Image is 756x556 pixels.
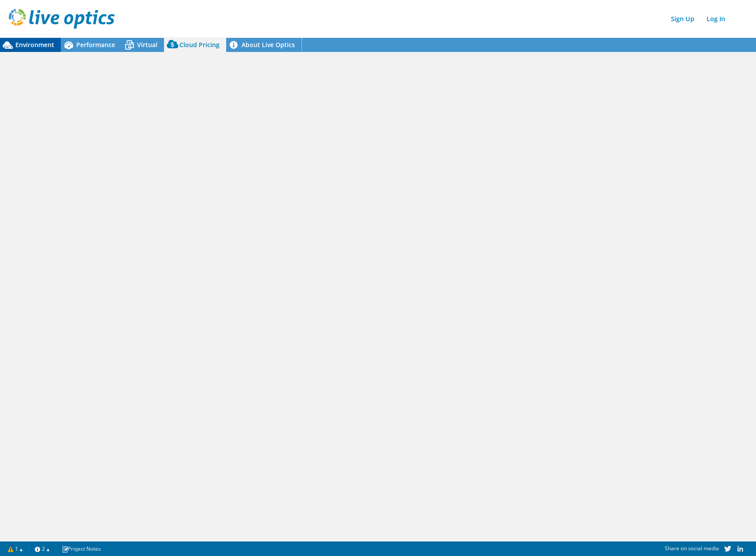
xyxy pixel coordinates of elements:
span: Performance [76,41,115,49]
a: Log In [702,12,730,25]
a: About Live Optics [226,38,302,52]
img: live_optics_svg.svg [9,9,115,29]
span: Virtual [137,41,157,49]
a: 1 [2,543,29,554]
a: Sign Up [667,12,699,25]
span: Share on social media [665,545,719,552]
a: Project Notes [56,543,107,554]
a: 2 [29,543,56,554]
span: Environment [15,41,54,49]
span: Cloud Pricing [179,41,220,49]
